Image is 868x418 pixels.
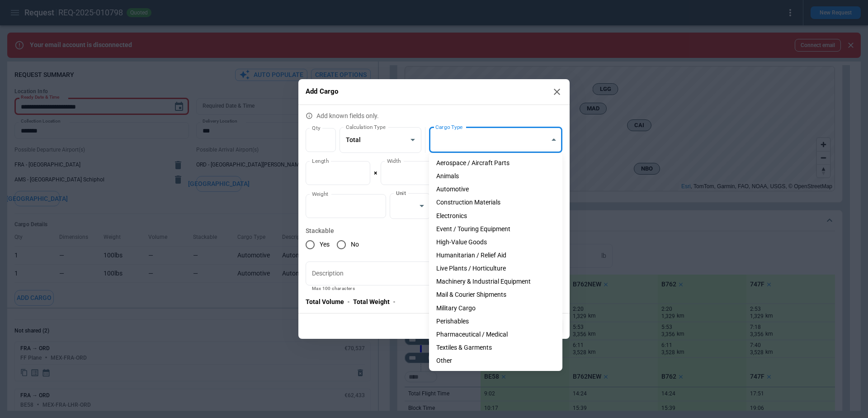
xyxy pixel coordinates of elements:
li: Electronics [429,209,562,223]
li: Live Plants / Horticulture [429,262,562,275]
li: Perishables [429,315,562,328]
li: Machinery & Industrial Equipment [429,275,562,288]
li: Textiles & Garments [429,341,562,354]
li: Humanitarian / Relief Aid [429,249,562,262]
li: Aerospace / Aircraft Parts [429,157,562,170]
li: High-Value Goods [429,236,562,249]
li: Other [429,354,562,367]
li: Pharmaceutical / Medical [429,328,562,341]
li: Automotive [429,183,562,196]
li: Animals [429,170,562,183]
li: Military Cargo [429,302,562,315]
li: Event / Touring Equipment [429,223,562,236]
li: Mail & Courier Shipments [429,288,562,301]
li: Construction Materials [429,196,562,209]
